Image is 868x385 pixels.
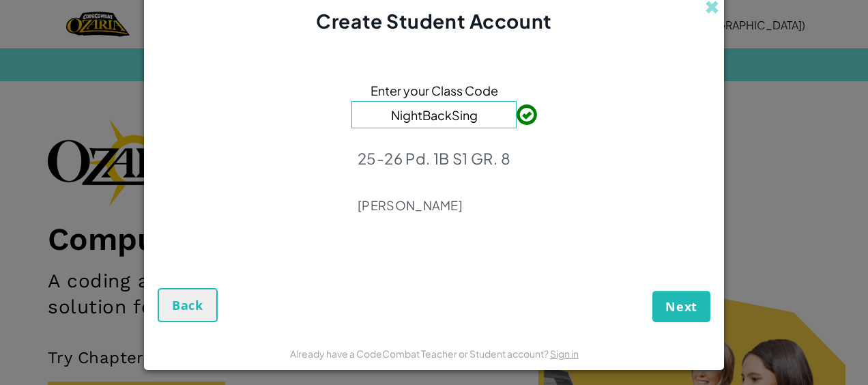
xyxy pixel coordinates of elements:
button: Next [652,291,710,322]
span: Next [665,298,697,315]
span: Create Student Account [316,9,551,33]
button: Back [158,288,218,322]
span: Back [172,297,203,313]
span: Already have a CodeCombat Teacher or Student account? [290,347,550,360]
p: [PERSON_NAME] [358,197,510,214]
p: 25-26 Pd. 1B S1 GR. 8 [358,149,510,168]
a: Sign in [550,347,579,360]
span: Enter your Class Code [371,81,498,100]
